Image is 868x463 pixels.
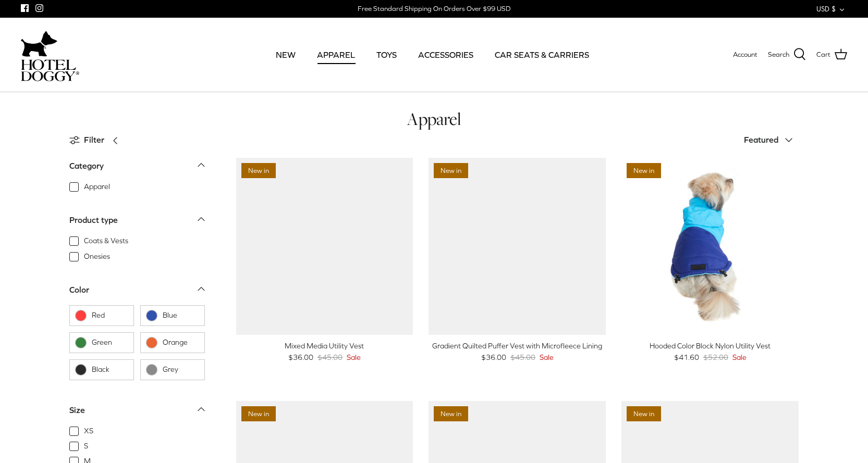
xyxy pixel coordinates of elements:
div: Color [69,283,89,297]
a: TOYS [367,37,406,72]
a: Mixed Media Utility Vest $36.00 $45.00 Sale [236,340,413,364]
a: APPAREL [308,37,364,72]
span: Filter [84,133,104,147]
a: hoteldoggycom [21,28,79,81]
span: $36.00 [288,352,313,363]
button: Featured [744,129,799,152]
a: Search [768,48,806,61]
div: Gradient Quilted Puffer Vest with Microfleece Lining [429,340,606,352]
img: dog-icon.svg [21,28,57,59]
a: Gradient Quilted Puffer Vest with Microfleece Lining [429,158,606,335]
a: Instagram [35,4,43,12]
div: Mixed Media Utility Vest [236,340,413,352]
span: $52.00 [703,352,728,363]
span: Black [92,365,128,375]
div: Product type [69,214,118,227]
div: Category [69,159,104,173]
a: Account [733,49,757,60]
div: Free Standard Shipping On Orders Over $99 USD [358,4,510,14]
span: New in [627,406,661,421]
a: Size [69,402,205,426]
a: Category [69,158,205,181]
a: Hooded Color Block Nylon Utility Vest $41.60 $52.00 Sale [621,340,799,364]
span: Red [92,310,128,321]
a: Filter [69,128,125,153]
span: Onesies [84,252,110,262]
div: Size [69,404,85,417]
span: Coats & Vests [84,236,128,246]
a: Cart [816,48,847,61]
a: ACCESSORIES [409,37,483,72]
a: Gradient Quilted Puffer Vest with Microfleece Lining $36.00 $45.00 Sale [429,340,606,364]
span: Green [92,337,128,348]
span: Featured [744,135,778,144]
a: Hooded Color Block Nylon Utility Vest [621,158,799,335]
img: hoteldoggycom [21,59,79,81]
span: XS [84,426,93,436]
a: Mixed Media Utility Vest [236,158,413,335]
a: Color [69,282,205,305]
div: Hooded Color Block Nylon Utility Vest [621,340,799,352]
span: Search [768,49,789,60]
span: New in [434,163,468,178]
span: Account [733,51,757,58]
span: $45.00 [317,352,343,363]
span: Sale [732,352,747,363]
a: Product type [69,212,205,235]
span: New in [627,163,661,178]
a: Free Standard Shipping On Orders Over $99 USD [358,1,510,17]
span: New in [241,406,276,421]
span: Grey [163,365,199,375]
a: NEW [266,37,305,72]
span: Orange [163,337,199,348]
span: S [84,441,88,452]
h1: Apparel [69,108,799,130]
div: Primary navigation [155,37,710,72]
span: $36.00 [481,352,506,363]
span: Blue [163,310,199,321]
a: CAR SEATS & CARRIERS [485,37,598,72]
a: Facebook [21,4,29,12]
span: Sale [347,352,361,363]
span: $45.00 [510,352,535,363]
span: Apparel [84,182,110,192]
span: New in [241,163,276,178]
span: New in [434,406,468,421]
span: Sale [540,352,554,363]
span: $41.60 [674,352,699,363]
span: Cart [816,49,830,60]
